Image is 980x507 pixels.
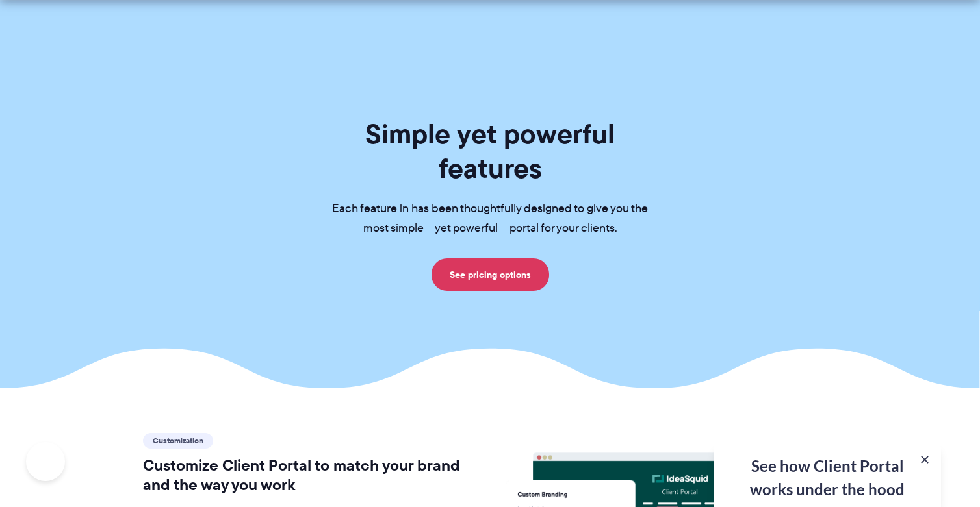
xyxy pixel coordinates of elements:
[143,456,471,495] h2: Customize Client Portal to match your brand and the way you work
[432,258,549,291] a: See pricing options
[26,442,65,481] iframe: Toggle Customer Support
[311,199,669,238] p: Each feature in has been thoughtfully designed to give you the most simple – yet powerful – porta...
[143,433,213,449] span: Customization
[311,117,669,186] h1: Simple yet powerful features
